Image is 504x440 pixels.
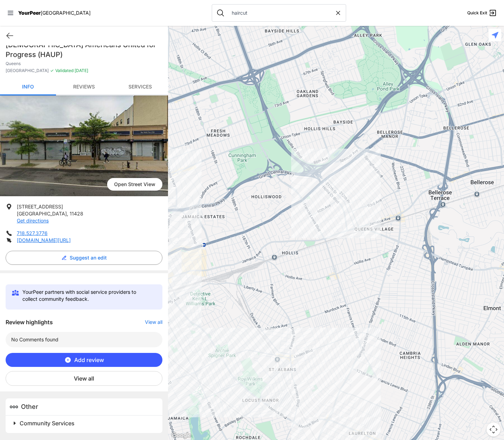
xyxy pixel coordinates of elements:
[170,431,193,440] a: Open this area in Google Maps (opens a new window)
[6,61,162,66] p: Queens
[18,11,91,15] a: YourPeer[GEOGRAPHIC_DATA]
[145,319,162,326] button: View all
[21,403,38,410] span: Other
[467,9,497,17] a: Quick Exit
[74,356,104,364] span: Add review
[112,79,168,95] a: Services
[18,10,41,16] span: YourPeer
[17,230,48,236] a: 718.527.3776
[41,10,91,16] span: [GEOGRAPHIC_DATA]
[17,204,63,210] span: [STREET_ADDRESS]
[486,423,500,437] button: Map camera controls
[6,40,162,59] h1: [DEMOGRAPHIC_DATA] Americans United for Progress (HAUP)
[56,79,112,95] a: Reviews
[70,254,107,261] span: Suggest an edit
[67,211,68,217] span: ,
[20,420,75,427] span: Community Services
[6,332,162,347] p: No Comments found
[17,211,67,217] span: [GEOGRAPHIC_DATA]
[50,68,54,73] span: ✓
[17,237,71,243] a: [DOMAIN_NAME][URL]
[170,431,193,440] img: Google
[107,178,162,191] span: Open Street View
[6,371,162,386] button: View all
[6,353,162,367] button: Add review
[467,10,487,16] span: Quick Exit
[6,68,49,73] span: [GEOGRAPHIC_DATA]
[55,68,73,73] span: Validated
[6,251,162,265] button: Suggest an edit
[70,211,83,217] span: 11428
[17,218,49,223] a: Get directions
[227,9,335,16] input: Search
[6,318,53,326] h3: Review highlights
[73,68,88,73] span: [DATE]
[22,289,148,303] p: YourPeer partners with social service providers to collect community feedback.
